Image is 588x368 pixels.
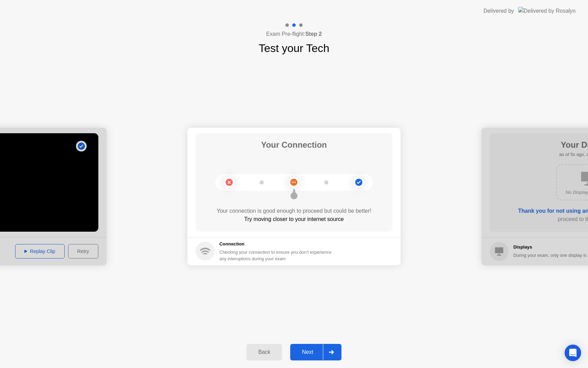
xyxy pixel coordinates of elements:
[565,345,581,361] div: Open Intercom Messenger
[249,349,280,355] div: Back
[292,349,323,355] div: Next
[290,344,341,360] button: Next
[196,207,392,215] div: Your connection is good enough to proceed but could be better!
[266,30,322,38] h4: Exam Pre-flight:
[518,7,576,15] img: Delivered by Rosalyn
[259,40,329,56] h1: Test your Tech
[305,31,322,37] b: Step 2
[219,249,336,262] div: Checking your connection to ensure you don’t experience any interuptions during your exam
[483,7,514,15] div: Delivered by
[196,215,392,223] div: Try moving closer to your internet source
[261,139,327,151] h1: Your Connection
[219,241,336,248] h5: Connection
[247,344,282,360] button: Back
